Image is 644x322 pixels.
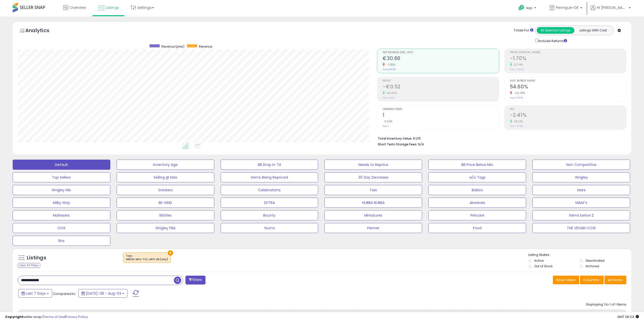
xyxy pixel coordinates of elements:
[13,223,110,233] button: OOS
[106,5,119,10] span: Listings
[126,258,168,261] div: MRSW, MFO, TVC, MFO-DE (any)
[532,223,630,233] button: THE VEGAN COW
[510,108,626,111] span: ROI
[66,314,88,319] a: Privacy Policy
[43,314,65,319] a: Terms of Use
[13,198,110,208] button: Milky Way
[378,136,412,141] b: Total Inventory Value:
[324,223,422,233] button: Penner
[13,172,110,182] button: Top Sellers
[590,5,631,16] a: Hi [PERSON_NAME]
[18,289,52,298] button: Last 7 Days
[13,210,110,220] button: Maltesers
[325,311,355,317] div: [PERSON_NAME]
[13,160,110,170] button: Default
[428,210,526,220] button: Petcare
[428,223,526,233] button: Food
[295,311,321,317] div: Min Price
[532,160,630,170] button: Non Competitive
[86,291,121,296] span: [DATE]-28 - Aug-03
[383,125,389,128] small: Prev: 1
[468,311,498,322] div: Profit [PERSON_NAME]
[532,198,630,208] button: M&M´s
[510,125,523,128] small: Prev: -5.76%
[526,311,544,322] div: Total Profit
[324,160,422,170] button: Needs to Reprice
[510,55,626,62] h2: -1.70%
[31,311,110,317] div: Title
[53,291,76,296] span: Compared to:
[593,311,612,322] div: Fulfillment Cost
[428,185,526,195] button: Balisto
[580,276,604,284] button: Columns
[510,80,626,82] span: Avg. Buybox Share
[430,311,449,322] div: Total Rev.
[221,172,318,182] button: Items Being Repriced
[117,198,214,208] button: BE-KIND
[586,264,599,268] label: Archived
[117,210,214,220] button: Skittles
[163,311,207,317] div: Listed Price
[383,84,499,91] h2: -€0.52
[117,223,214,233] button: Wrigley FBA
[360,311,378,322] div: Ordered Items
[510,96,523,99] small: Prev: 74.57%
[378,135,622,141] li: €215
[428,172,526,182] button: w/o Tags
[185,276,205,285] button: Filters
[383,120,393,123] small: 0.00%
[324,185,422,195] button: Twix
[138,311,159,317] div: Fulfillment
[221,198,318,208] button: EXTRA
[168,250,173,256] button: ×
[534,258,544,263] label: Active
[324,172,422,182] button: 30 Day Decrease
[597,5,627,10] span: Hi [PERSON_NAME]
[510,51,626,54] span: Profit [PERSON_NAME]
[18,263,40,268] div: Clear All Filters
[117,185,214,195] button: Snickers
[383,68,396,71] small: Prev: €31.08
[531,38,573,44] div: Include Returns
[617,314,639,319] span: 2025-08-11 08:24 GMT
[26,291,46,296] span: Last 7 Days
[385,91,397,95] small: 58.06%
[512,120,523,123] small: 58.16%
[324,198,422,208] button: HUBBA BUBBA
[117,172,214,182] button: Selling @ Max
[383,112,499,119] h2: 1
[242,311,268,322] div: Comp. Price Threshold
[161,44,184,49] span: Revenue (prev)
[553,276,579,284] button: Save View
[528,253,631,257] p: Listing States:
[563,311,589,322] div: Cost (Exc. VAT)
[5,315,88,319] div: seller snap | |
[586,302,626,307] div: Displaying 1 to 1 of 1 items
[25,27,59,35] h5: Analytics
[586,258,605,263] label: Deactivated
[5,314,24,319] strong: Copyright
[514,28,533,33] div: Totals For
[382,311,426,317] div: Markup on Cost
[199,44,212,49] span: Revenue
[211,311,237,322] div: Current Buybox Price
[27,254,46,261] h5: Listings
[383,108,499,111] span: Ordered Items
[383,51,499,54] span: Net Revenue (Exc. VAT)
[514,1,541,16] a: Help
[510,68,524,71] small: Prev: -3.99%
[418,142,424,147] span: N/A
[13,185,110,195] button: Wrigley Mix
[324,210,422,220] button: Miniatures
[221,185,318,195] button: Celebrations
[532,185,630,195] button: Mars
[510,84,626,91] h2: 54.60%
[383,80,499,82] span: Profit
[78,289,128,298] button: [DATE]-28 - Aug-03
[537,27,574,34] button: All Selected Listings
[518,5,525,11] i: Get Help
[378,142,417,146] b: Short Term Storage Fees:
[221,160,318,170] button: BB Drop in 7d
[385,63,395,67] small: -1.35%
[383,55,499,62] h2: €30.66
